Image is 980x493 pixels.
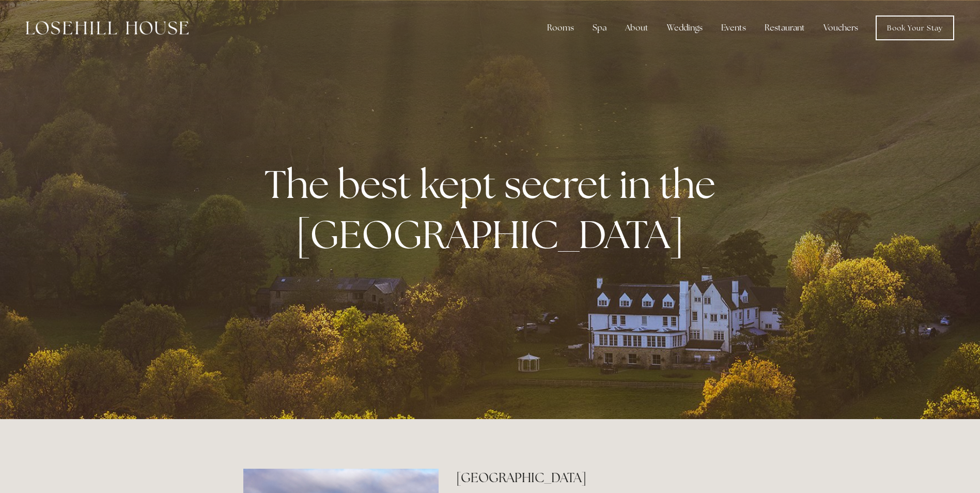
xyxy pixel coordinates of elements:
[265,159,724,260] strong: The best kept secret in the [GEOGRAPHIC_DATA]
[617,18,657,38] div: About
[456,469,737,487] h2: [GEOGRAPHIC_DATA]
[539,18,582,38] div: Rooms
[26,21,189,35] img: Losehill House
[756,18,813,38] div: Restaurant
[713,18,754,38] div: Events
[659,18,711,38] div: Weddings
[584,18,615,38] div: Spa
[876,16,954,40] a: Book Your Stay
[815,18,866,38] a: Vouchers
